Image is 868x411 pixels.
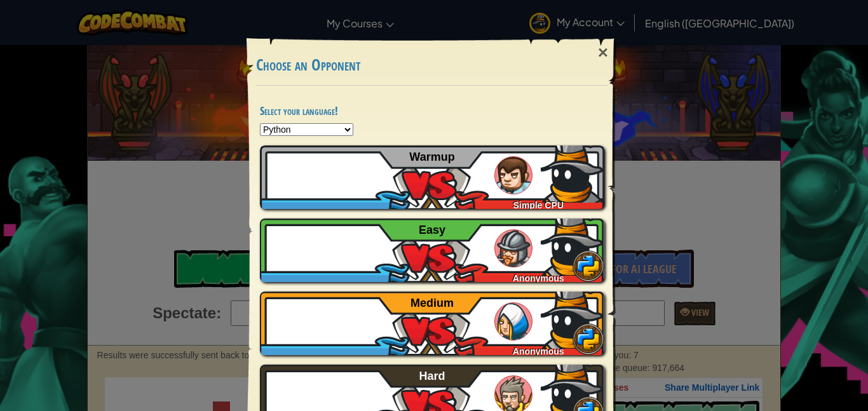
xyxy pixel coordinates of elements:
[588,34,618,71] div: ×
[419,370,445,382] span: Hard
[260,105,604,117] h4: Select your language!
[494,229,532,267] img: humans_ladder_easy.png
[410,297,454,309] span: Medium
[541,212,604,276] img: bpQAAAABJRU5ErkJggg==
[513,273,564,283] span: Anonymous
[419,224,445,236] span: Easy
[256,57,608,74] h3: Choose an Opponent
[260,145,604,209] a: Simple CPU
[513,346,564,356] span: Anonymous
[494,302,532,340] img: humans_ladder_medium.png
[409,151,454,163] span: Warmup
[513,200,564,210] span: Simple CPU
[260,219,604,282] a: Anonymous
[494,156,532,194] img: humans_ladder_tutorial.png
[541,285,604,349] img: bpQAAAABJRU5ErkJggg==
[260,292,604,355] a: Anonymous
[541,139,604,203] img: bpQAAAABJRU5ErkJggg==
